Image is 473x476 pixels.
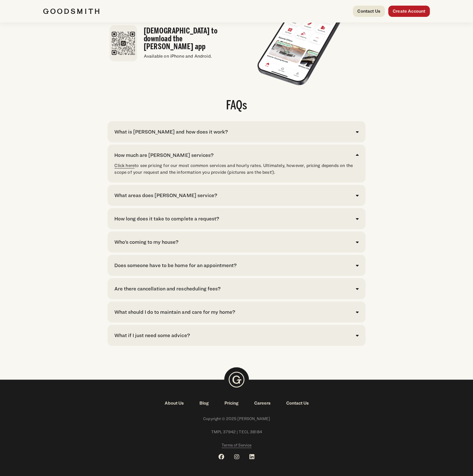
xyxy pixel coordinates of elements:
[114,151,213,159] div: How much are [PERSON_NAME] services?
[43,8,99,14] img: Goodsmith
[144,27,231,51] h3: [DEMOGRAPHIC_DATA] to download the [PERSON_NAME] app
[114,331,190,339] div: What if I just need some advice?
[388,6,430,17] a: Create Account
[114,308,235,316] div: What should I do to maintain and care for my home?
[246,400,278,407] a: Careers
[222,443,251,447] span: Terms of Service
[278,400,317,407] a: Contact Us
[217,400,246,407] a: Pricing
[114,163,135,168] a: Click here
[43,429,430,435] span: TMPL 37942 | TECL 38184
[353,6,385,17] a: Contact Us
[114,285,220,292] div: Are there cancellation and rescheduling fees?
[114,128,228,136] div: What is [PERSON_NAME] and how does it work?
[108,100,365,112] h2: FAQs
[224,367,249,392] img: Goodsmith Logo
[222,442,251,448] a: Terms of Service
[114,215,219,222] div: How long does it take to complete a request?
[157,400,192,407] a: About Us
[192,400,217,407] a: Blog
[114,261,236,269] div: Does someone have to be home for an appointment?
[110,25,137,61] img: Goodsmith app download QR code
[114,238,178,246] div: Who’s coming to my house?
[114,162,358,176] p: to see pricing for our most common services and hourly rates. Ultimately, however, pricing depend...
[144,53,231,60] p: Available on iPhone and Android.
[114,191,217,199] div: What areas does [PERSON_NAME] service?
[43,416,430,422] span: Copyright © 2025 [PERSON_NAME]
